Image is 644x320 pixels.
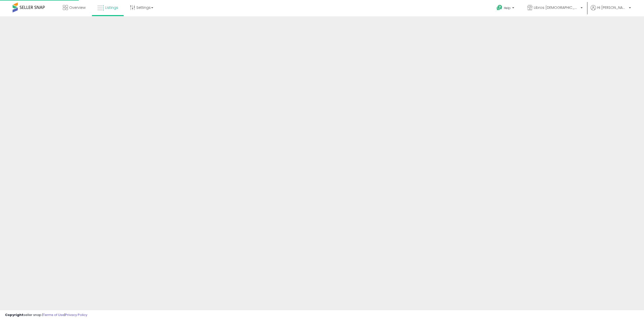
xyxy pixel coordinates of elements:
[496,5,503,11] i: Get Help
[69,5,86,10] span: Overview
[591,5,631,16] a: Hi [PERSON_NAME]
[504,6,511,10] span: Help
[534,5,579,10] span: Libros [DEMOGRAPHIC_DATA]
[597,5,627,10] span: Hi [PERSON_NAME]
[493,1,519,16] a: Help
[105,5,118,10] span: Listings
